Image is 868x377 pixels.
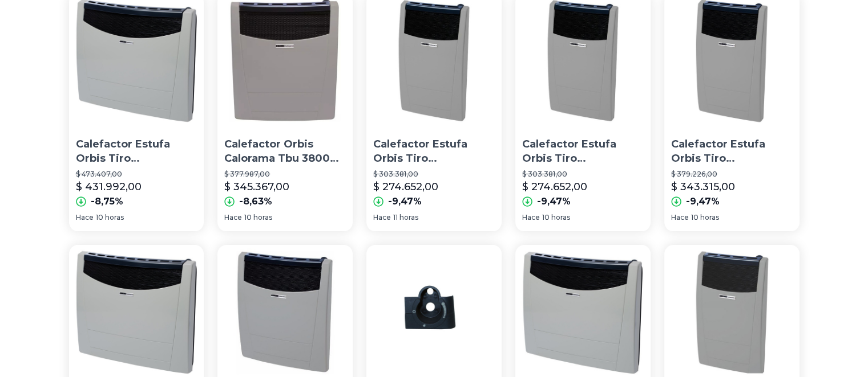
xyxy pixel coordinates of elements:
[671,213,689,222] span: Hace
[239,195,272,208] p: -8,63%
[91,195,123,208] p: -8,75%
[76,170,197,179] p: $ 473.407,00
[224,179,289,195] p: $ 345.367,00
[244,213,272,222] span: 10 horas
[76,137,197,166] p: Calefactor Estufa Orbis Tiro Balanceado 5000 Kcal 4160 Cuota
[388,195,422,208] p: -9,47%
[373,137,495,166] p: Calefactor Estufa Orbis Tiro Balanceado 2500 Kcal 4120 Bo Go
[96,213,124,222] span: 10 horas
[691,213,719,222] span: 10 horas
[671,179,735,195] p: $ 343.315,00
[686,195,720,208] p: -9,47%
[542,213,570,222] span: 10 horas
[671,137,793,166] p: Calefactor Estufa Orbis Tiro Balanceado 2500 Kcal 4120 Bo Go
[224,213,242,222] span: Hace
[522,179,587,195] p: $ 274.652,00
[224,170,346,179] p: $ 377.987,00
[522,213,540,222] span: Hace
[373,213,391,222] span: Hace
[224,137,346,166] p: Calefactor Orbis Calorama Tbu 3800 Kcal/h 424 Toda La Línea!
[522,170,644,179] p: $ 303.381,00
[76,213,94,222] span: Hace
[373,179,438,195] p: $ 274.652,00
[522,137,644,166] p: Calefactor Estufa Orbis Tiro Balanceado 2500 Gas Envasado !!
[537,195,571,208] p: -9,47%
[76,179,142,195] p: $ 431.992,00
[393,213,418,222] span: 11 horas
[373,170,495,179] p: $ 303.381,00
[671,170,793,179] p: $ 379.226,00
